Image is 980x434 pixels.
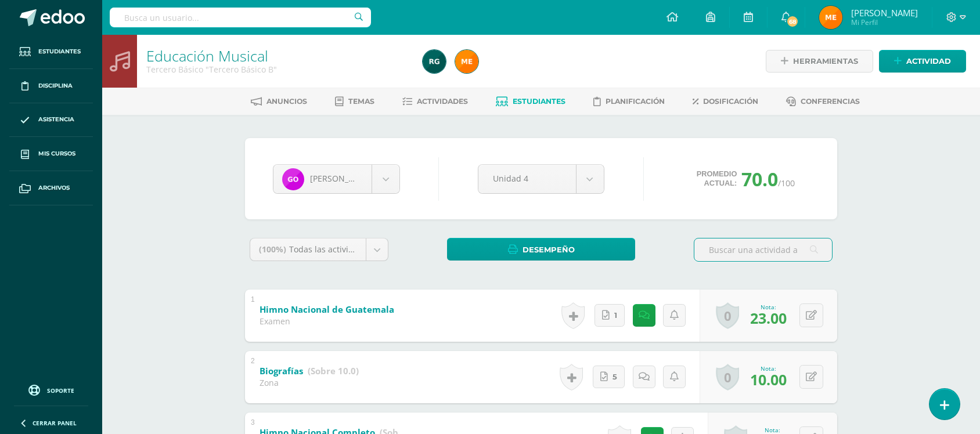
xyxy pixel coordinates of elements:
[793,50,858,72] span: Herramientas
[260,316,399,327] div: Examen
[289,244,433,255] span: Todas las actividades de esta unidad
[741,167,778,191] span: 70.0
[750,370,787,389] span: 10.00
[38,149,75,158] span: Mis cursos
[593,366,625,388] a: 5
[47,386,74,395] span: Soporte
[259,244,286,255] span: (100%)
[251,92,307,111] a: Anuncios
[478,165,604,193] a: Unidad 4
[146,48,409,64] h1: Educación Musical
[38,115,74,124] span: Asistencia
[282,168,304,190] img: eafd0ad04b64ff33048571c4f9282601.png
[9,69,93,103] a: Disciplina
[335,92,374,111] a: Temas
[260,377,359,388] div: Zona
[447,238,635,261] a: Desempeño
[697,169,737,188] span: Promedio actual:
[9,103,93,138] a: Asistencia
[38,81,73,91] span: Disciplina
[146,46,268,66] a: Educación Musical
[402,92,468,111] a: Actividades
[716,302,739,329] a: 0
[694,238,832,261] input: Buscar una actividad aquí...
[14,382,88,397] a: Soporte
[593,92,665,111] a: Planificación
[879,50,966,73] a: Actividad
[493,165,561,192] span: Unidad 4
[308,365,359,377] strong: (Sobre 10.0)
[250,238,388,261] a: (100%)Todas las actividades de esta unidad
[750,308,787,328] span: 23.00
[758,426,787,434] div: Nota:
[778,178,795,189] span: /100
[496,92,565,111] a: Estudiantes
[750,364,787,372] div: Nota:
[595,304,625,327] a: 1
[693,92,758,111] a: Dosificación
[110,8,371,27] input: Busca un usuario...
[348,97,374,106] span: Temas
[310,173,375,184] span: [PERSON_NAME]
[703,97,758,106] span: Dosificación
[260,362,359,381] a: Biografías (Sobre 10.0)
[38,183,70,193] span: Archivos
[801,97,860,106] span: Conferencias
[455,50,478,73] img: 700be974b67557735c3dfbb131833c31.png
[423,50,446,73] img: e044b199acd34bf570a575bac584e1d1.png
[266,97,307,106] span: Anuncios
[9,171,93,205] a: Archivos
[614,305,617,326] span: 1
[33,419,77,427] span: Cerrar panel
[146,64,409,75] div: Tercero Básico 'Tercero Básico B'
[766,50,873,73] a: Herramientas
[260,365,303,377] b: Biografías
[786,15,799,28] span: 68
[9,35,93,69] a: Estudiantes
[38,47,81,56] span: Estudiantes
[9,137,93,171] a: Mis cursos
[786,92,860,111] a: Conferencias
[260,303,394,315] b: Himno Nacional de Guatemala
[513,97,565,106] span: Estudiantes
[851,7,918,19] span: [PERSON_NAME]
[523,239,575,261] span: Desempeño
[613,366,617,388] span: 5
[273,165,399,193] a: [PERSON_NAME]
[819,6,842,29] img: 700be974b67557735c3dfbb131833c31.png
[606,97,665,106] span: Planificación
[851,17,918,27] span: Mi Perfil
[417,97,468,106] span: Actividades
[906,50,951,72] span: Actividad
[750,303,787,311] div: Nota:
[260,301,450,319] a: Himno Nacional de Guatemala
[716,364,739,390] a: 0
